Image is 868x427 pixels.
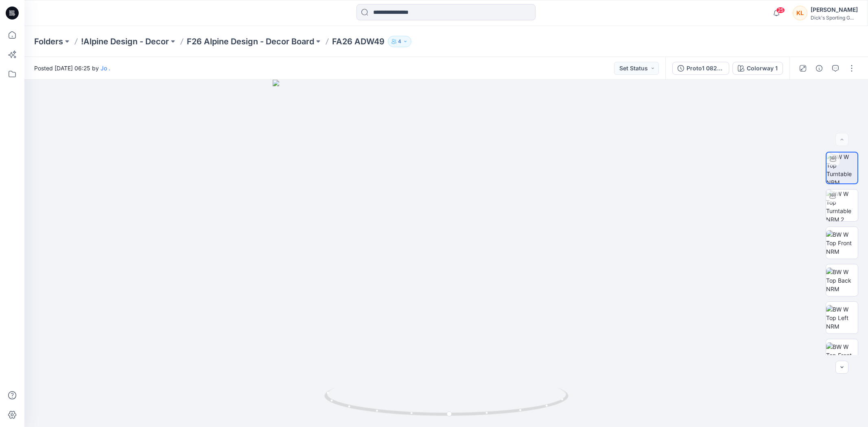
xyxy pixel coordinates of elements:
[388,36,411,47] button: 4
[826,342,858,368] img: BW W Top Front Chest NRM
[826,305,858,331] img: BW W Top Left NRM
[332,36,385,47] p: FA26 ADW49
[101,65,110,72] a: Jo .
[747,64,778,73] div: Colorway 1
[187,36,314,47] a: F26 Alpine Design - Decor Board
[813,62,826,75] button: Details
[34,36,63,47] a: Folders
[826,190,858,221] img: BW W Top Turntable NRM 2
[776,7,785,13] span: 25
[687,64,724,73] div: Proto1 082125
[398,37,401,46] p: 4
[34,64,110,72] span: Posted [DATE] 06:25 by
[826,230,858,256] img: BW W Top Front NRM
[811,15,858,21] div: Dick's Sporting G...
[793,6,807,20] div: KL
[81,36,169,47] a: !Alpine Design - Decor
[672,62,729,75] button: Proto1 082125
[811,5,858,15] div: [PERSON_NAME]
[826,152,857,183] img: BW W Top Turntable NRM
[826,268,858,293] img: BW W Top Back NRM
[732,62,783,75] button: Colorway 1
